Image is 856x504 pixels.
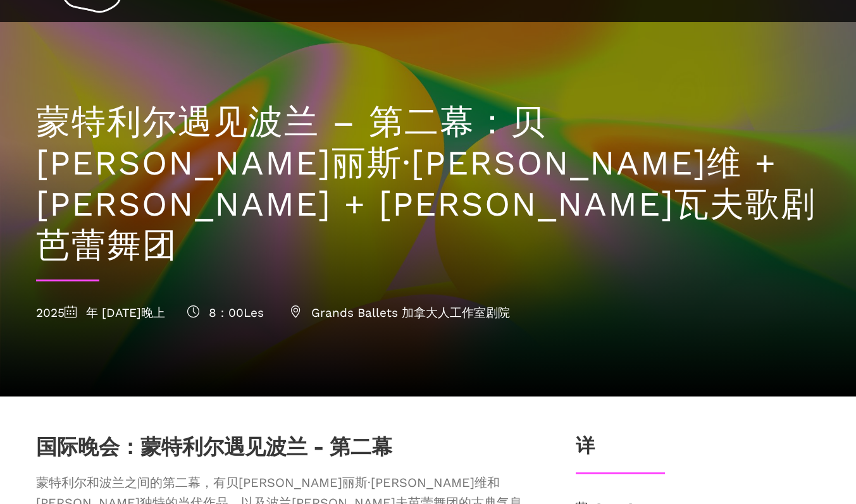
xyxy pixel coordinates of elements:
[36,434,392,459] font: 国际晚会：蒙特利尔遇见波兰 - 第二幕
[36,304,821,323] div: 晚上
[187,305,264,320] span: 8：00Les
[36,102,821,266] h1: 蒙特利尔遇见波兰 – 第二幕：贝[PERSON_NAME]丽斯·[PERSON_NAME]维 + [PERSON_NAME] + [PERSON_NAME]瓦夫歌剧芭蕾舞团
[576,434,595,457] font: 详
[36,305,141,320] span: 2025 年 [DATE]
[290,305,510,320] span: Grands Ballets 加拿大人工作室剧院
